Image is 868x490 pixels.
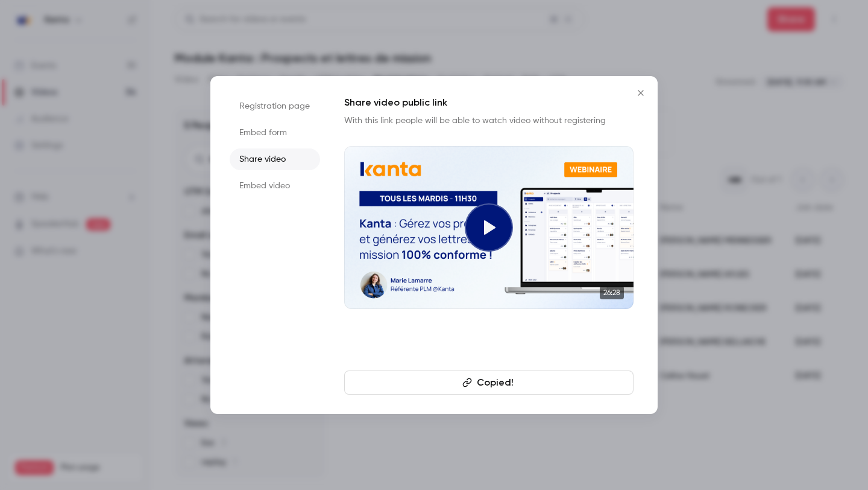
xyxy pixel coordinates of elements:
[344,371,634,395] button: Copied!
[230,122,320,144] li: Embed form
[230,148,320,170] li: Share video
[344,146,634,309] a: 26:28
[600,286,624,299] span: 26:28
[344,115,634,127] p: With this link people will be able to watch video without registering
[629,81,653,105] button: Close
[230,95,320,117] li: Registration page
[344,95,634,110] h1: Share video public link
[230,175,320,197] li: Embed video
